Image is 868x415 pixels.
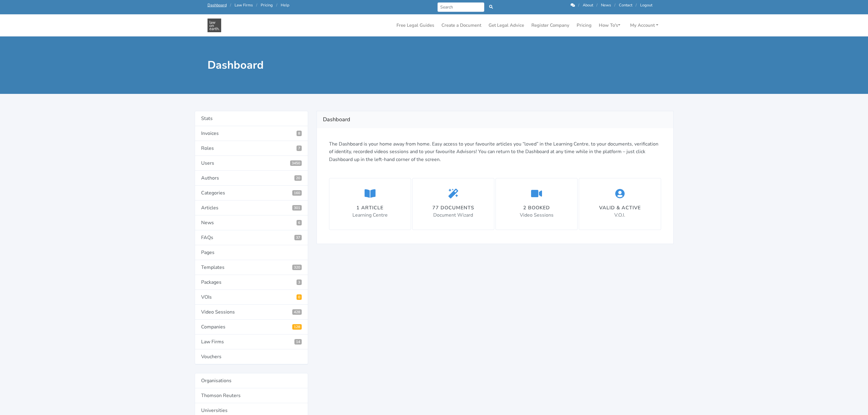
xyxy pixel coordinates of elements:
[628,19,661,31] a: My Account
[195,290,308,305] a: VOIs0
[195,230,308,245] a: FAQs
[578,2,579,8] span: /
[297,146,302,151] span: 7
[583,2,593,8] a: About
[323,115,667,125] h2: Dashboard
[294,339,302,345] span: Law Firms
[329,140,661,164] p: The Dashboard is your home away from home. Easy access to your favourite articles you “loved” in ...
[292,324,302,330] span: Registered Companies
[235,2,253,8] a: Law Firms
[261,2,273,8] a: Pricing
[195,171,308,186] a: Authors20
[432,211,474,219] p: Document Wizard
[195,215,308,230] a: News
[297,294,302,300] span: Pending VOIs
[208,58,430,72] h1: Dashboard
[195,349,308,364] a: Vouchers
[432,204,474,211] div: 77 documents
[596,19,623,31] a: How To's
[636,2,637,8] span: /
[520,211,554,219] p: Video Sessions
[574,19,594,31] a: Pricing
[394,19,437,31] a: Free Legal Guides
[195,305,308,320] a: Video Sessions428
[195,260,308,275] a: Templates
[292,309,302,315] span: Video Sessions
[208,19,221,32] img: Law On Earth
[195,373,308,388] a: Organisations
[297,280,302,285] span: 3
[195,201,308,215] a: Articles
[292,265,302,270] span: 320
[195,186,308,201] a: Categories160
[195,334,308,349] a: Law Firms14
[290,160,302,166] span: 3450
[297,220,302,225] span: 6
[208,2,227,8] a: Dashboard
[292,190,302,196] span: 160
[294,175,302,181] span: 20
[195,275,308,290] a: Packages3
[520,204,554,211] div: 2 booked
[412,178,494,230] a: 77 documents Document Wizard
[579,178,661,230] a: Valid & Active V.O.I.
[619,2,632,8] a: Contact
[596,2,598,8] span: /
[294,235,302,240] span: 37
[230,2,231,8] span: /
[601,2,611,8] a: News
[599,204,641,211] div: Valid & Active
[640,2,652,8] a: Logout
[195,245,308,260] a: Pages
[195,126,308,141] a: Invoices8
[352,211,388,219] p: Learning Centre
[195,111,308,126] a: Stats
[437,2,485,12] input: Search
[281,2,289,8] a: Help
[329,178,411,230] a: 1 article Learning Centre
[352,204,388,211] div: 1 article
[292,205,302,211] span: 301
[256,2,257,8] span: /
[599,211,641,219] p: V.O.I.
[195,156,308,171] a: Users3450
[486,19,527,31] a: Get Legal Advice
[195,320,308,334] a: Companies128
[439,19,484,31] a: Create a Document
[496,178,578,230] a: 2 booked Video Sessions
[195,141,308,156] a: Roles7
[614,2,616,8] span: /
[297,131,302,136] span: 8
[195,388,308,403] a: Thomson Reuters
[276,2,277,8] span: /
[529,19,572,31] a: Register Company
